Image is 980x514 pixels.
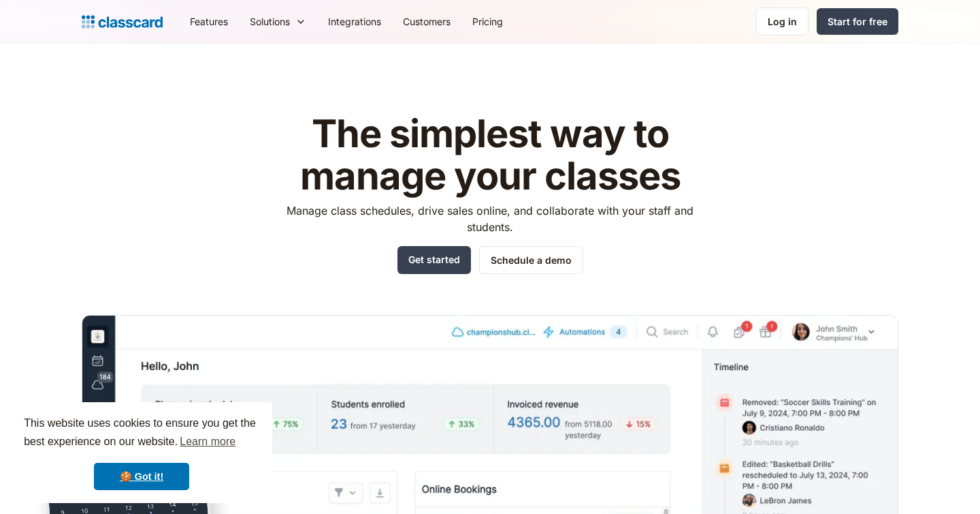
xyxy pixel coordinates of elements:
[24,415,259,452] span: This website uses cookies to ensure you get the best experience on our website.
[250,14,290,29] div: Solutions
[392,6,461,37] a: Customers
[274,113,706,197] h1: The simplest way to manage your classes
[179,6,239,37] a: Features
[239,6,317,37] div: Solutions
[756,7,808,35] a: Log in
[828,14,887,29] div: Start for free
[397,246,471,274] a: Get started
[11,402,272,503] div: cookieconsent
[479,246,583,274] a: Schedule a demo
[82,12,163,31] a: Logo
[94,463,189,490] a: dismiss cookie message
[461,6,514,37] a: Pricing
[178,432,238,452] a: learn more about cookies
[817,8,898,35] a: Start for free
[768,14,797,29] div: Log in
[317,6,392,37] a: Integrations
[274,202,706,235] p: Manage class schedules, drive sales online, and collaborate with your staff and students.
